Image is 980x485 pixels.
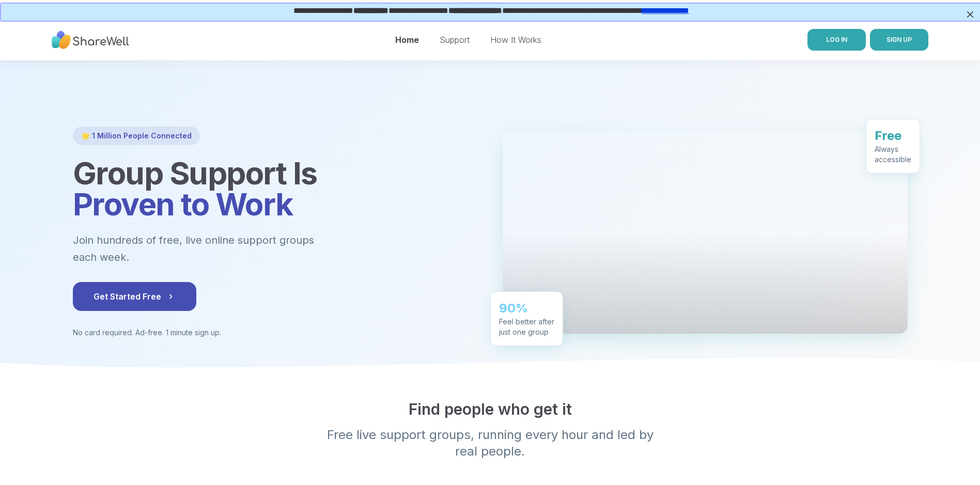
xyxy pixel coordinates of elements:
a: How It Works [490,35,541,45]
h1: Group Support Is [73,158,478,220]
button: SIGN UP [870,29,928,51]
p: Join hundreds of free, live online support groups each week. [73,232,370,265]
span: Proven to Work [73,185,293,223]
a: Home [395,35,419,45]
a: Support [440,35,470,45]
p: Free live support groups, running every hour and led by real people. [292,427,689,460]
span: SIGN UP [886,36,912,43]
img: ShareWell Nav Logo [52,26,129,54]
div: Feel better after just one group [499,316,554,337]
h2: Find people who get it [73,400,908,418]
div: Free [875,127,911,144]
div: 90% [499,300,554,316]
span: Get Started Free [94,290,176,303]
button: Get Started Free [73,282,196,311]
span: LOG IN [826,36,847,43]
div: Always accessible [875,144,911,164]
div: 🌟 1 Million People Connected [73,127,200,145]
a: LOG IN [807,29,866,51]
p: No card required. Ad-free. 1 minute sign up. [73,327,478,338]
